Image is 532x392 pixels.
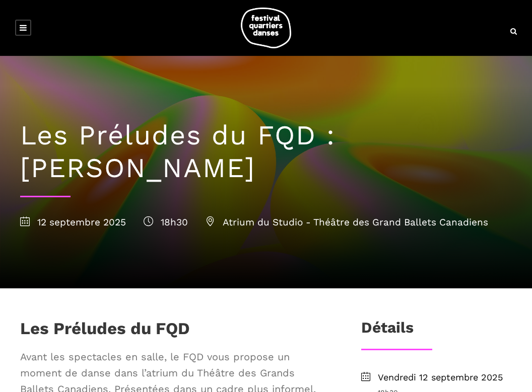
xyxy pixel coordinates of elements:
[20,216,126,228] span: 12 septembre 2025
[361,319,414,344] h3: Détails
[144,216,188,228] span: 18h30
[241,8,291,48] img: logo-fqd-med
[20,119,512,185] h1: Les Préludes du FQD : [PERSON_NAME]
[20,319,190,344] h1: Les Préludes du FQD
[378,370,512,385] span: Vendredi 12 septembre 2025
[206,216,488,228] span: Atrium du Studio - Théâtre des Grand Ballets Canadiens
